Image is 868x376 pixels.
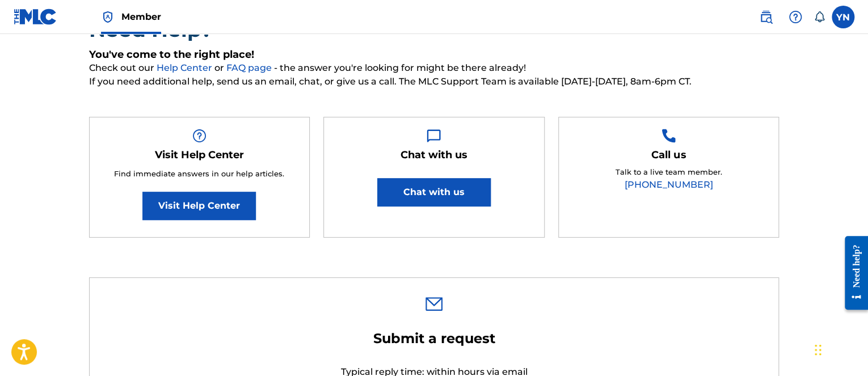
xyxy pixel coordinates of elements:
span: Member [121,10,161,23]
div: Notifications [814,11,825,23]
img: MLC Logo [14,9,57,25]
img: Help Box Image [427,129,441,143]
h2: Submit a request [298,330,570,347]
a: FAQ page [226,62,274,73]
img: Help Box Image [192,129,207,143]
h5: Chat with us [401,149,467,162]
p: Talk to a live team member. [616,167,722,178]
div: Help [784,6,807,28]
h5: Call us [651,149,686,162]
h5: Visit Help Center [155,149,244,162]
button: Chat with us [377,178,491,206]
a: Help Center [157,62,214,73]
div: ドラッグ [815,333,821,367]
iframe: Resource Center [836,227,868,319]
img: Top Rightsholder [101,10,115,24]
img: help [789,10,802,24]
img: search [759,10,773,24]
div: User Menu [832,6,854,28]
iframe: Chat Widget [811,322,868,376]
a: Visit Help Center [142,192,256,220]
span: Find immediate answers in our help articles. [114,169,284,178]
div: チャットウィジェット [811,322,868,376]
a: Public Search [755,6,777,28]
span: Check out our or - the answer you're looking for might be there already! [89,61,779,75]
h5: You've come to the right place! [89,48,779,61]
img: 0ff00501b51b535a1dc6.svg [425,297,443,311]
img: Help Box Image [661,129,676,143]
span: If you need additional help, send us an email, chat, or give us a call. The MLC Support Team is a... [89,75,779,88]
a: [PHONE_NUMBER] [625,179,713,190]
